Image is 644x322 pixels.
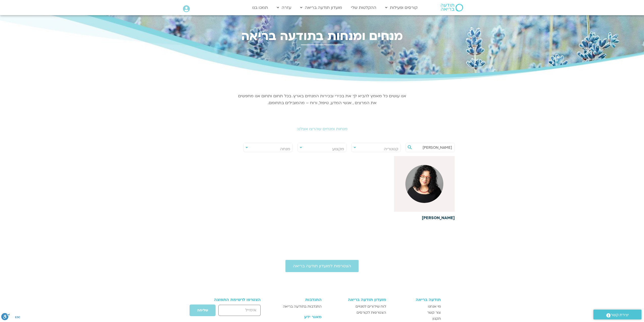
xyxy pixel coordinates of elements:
a: הצטרפות לקורסים [327,310,386,316]
a: הצטרפות למועדון תודעה בריאה [285,260,359,272]
span: יצירת קשר [611,312,629,318]
a: תמכו בנו [250,3,271,12]
a: לוח שידורים למנויים [327,304,386,310]
h6: [PERSON_NAME] [394,216,455,220]
span: מי אנחנו [428,304,441,310]
p: אנו עושים כל מאמץ להביא לך את בכירי ובכירות המנחים בארץ. בכל תחום ותחום אנו מחפשים את המרצים , אנ... [237,93,407,106]
span: לוח שידורים למנויים [356,304,386,310]
input: חיפוש [413,143,452,152]
h3: תודעה בריאה [391,297,441,302]
span: הצטרפות למועדון תודעה בריאה [293,264,351,268]
h2: מנחות ומנחים שהרצו אצלנו: [180,127,464,131]
a: ההקלטות שלי [348,3,379,12]
a: צור קשר [391,310,441,316]
form: טופס חדש [203,304,261,319]
a: עזרה [274,3,294,12]
h3: הצטרפו לרשימת התפוצה [203,297,261,302]
span: תקנון [432,316,441,322]
h3: מאגר ידע [275,315,321,319]
h3: מועדון תודעה בריאה [327,297,386,302]
h2: מנחים ומנחות בתודעה בריאה [180,29,464,43]
a: התנדבות בתודעה בריאה [275,304,321,310]
span: קטגוריה [384,146,398,152]
span: התנדבות בתודעה בריאה [283,304,322,310]
span: הצטרפות לקורסים [357,310,386,316]
a: קורסים ופעילות [383,3,420,12]
span: צור קשר [427,310,441,316]
button: שליחה [189,304,216,316]
img: arnina_kishtan.jpg [405,165,443,203]
h3: התנדבות [275,297,321,302]
a: מועדון תודעה בריאה [298,3,345,12]
span: מקצוע [332,146,344,152]
a: מי אנחנו [391,304,441,310]
a: [PERSON_NAME] [394,156,455,220]
a: יצירת קשר [593,310,641,319]
img: תודעה בריאה [441,4,463,11]
span: מנחה [280,146,290,152]
input: אימייל [218,305,261,316]
a: תקנון [391,316,441,322]
span: שליחה [197,308,208,312]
